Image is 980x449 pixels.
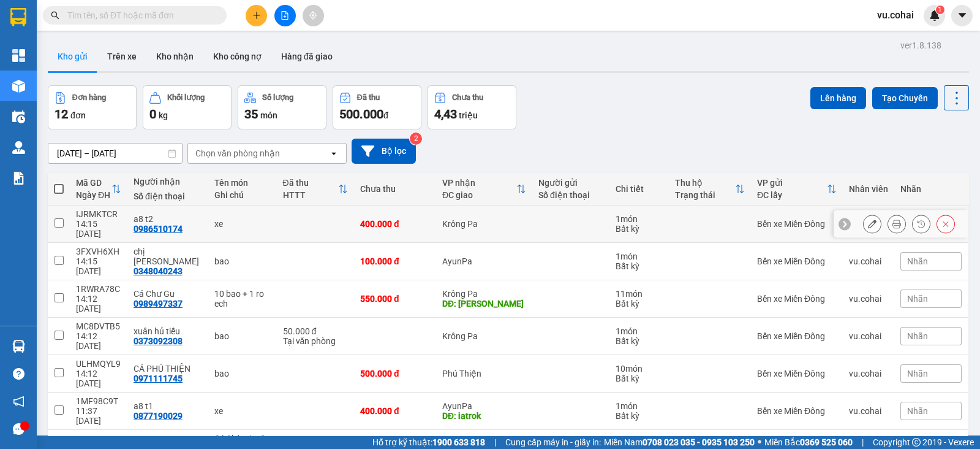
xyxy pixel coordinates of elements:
div: Chi tiết [616,184,662,194]
div: Krông Pa [442,331,526,341]
strong: 0708 023 035 - 0935 103 250 [643,437,755,447]
div: VP nhận [442,178,516,188]
div: 1 món [616,326,662,336]
img: warehouse-icon [12,110,25,123]
div: DĐ: chu gu [442,299,526,309]
div: Tại văn phòng [283,336,348,346]
div: 400.000 đ [360,406,430,416]
div: Bến xe Miền Đông [757,219,837,229]
span: Nhãn [907,256,928,266]
span: Cung cấp máy in - giấy in: [505,436,601,449]
div: Nhãn [900,184,962,194]
div: Cá Chư Gu [134,289,202,299]
div: Đã thu [357,93,380,102]
div: Bến xe Miền Đông [757,294,837,304]
div: HTTT [283,190,338,200]
span: copyright [912,438,921,447]
div: bao [214,369,270,378]
span: Nhãn [907,369,928,378]
div: vu.cohai [849,369,888,378]
div: a8 t1 [134,401,202,411]
div: Bến xe Miền Đông [757,331,837,341]
div: Krông Pa [442,289,526,299]
button: Tạo Chuyến [872,87,938,109]
span: question-circle [13,368,24,380]
div: Chọn văn phòng nhận [195,147,280,159]
div: Nhân viên [849,184,888,194]
button: Kho gửi [48,42,97,71]
div: 100.000 đ [360,256,430,266]
span: Nhãn [907,294,928,304]
div: 1RWRA78C [76,284,121,294]
span: Miền Nam [604,436,755,449]
span: file-add [281,11,289,20]
div: Thu hộ [675,178,735,188]
span: aim [309,11,317,20]
sup: 2 [410,132,422,145]
span: 4,43 [434,107,457,121]
div: 0373092308 [134,336,183,346]
div: ĐC lấy [757,190,827,200]
div: Người nhận [134,177,202,186]
div: chị ly [134,247,202,266]
th: Toggle SortBy [436,173,532,205]
strong: 1900 633 818 [432,437,485,447]
button: Kho nhận [146,42,203,71]
img: warehouse-icon [12,80,25,93]
div: AyunPa [442,256,526,266]
span: ⚪️ [758,440,761,445]
div: Sửa đơn hàng [863,215,881,233]
div: DĐ: iatrok [442,411,526,421]
button: Chưa thu4,43 triệu [428,85,516,129]
div: Đã thu [283,178,338,188]
div: Bất kỳ [616,299,662,309]
button: Khối lượng0kg [143,85,232,129]
span: | [862,436,864,449]
button: caret-down [951,5,973,26]
div: ULHMQYL9 [76,359,121,369]
div: 1 món [616,401,662,411]
button: Kho công nợ [203,42,271,71]
svg: open [329,148,339,158]
div: ĐC giao [442,190,516,200]
div: Khối lượng [167,93,205,102]
div: 3FXVH6XH [76,247,121,256]
div: Trạng thái [675,190,735,200]
div: Ghi chú [214,190,270,200]
sup: 1 [936,6,944,14]
span: Miền Bắc [764,436,853,449]
div: 10 món [616,364,662,374]
div: Bất kỳ [616,224,662,234]
div: AyunPa [442,401,526,411]
span: đ [383,110,388,120]
div: Krông Pa [442,219,526,229]
div: bao [214,256,270,266]
th: Toggle SortBy [669,173,751,205]
div: CÁ PHÚ THIỆN [134,364,202,374]
span: 12 [55,107,68,121]
button: Bộ lọc [352,139,416,164]
div: 50.000 đ [283,326,348,336]
span: caret-down [957,10,968,21]
th: Toggle SortBy [277,173,354,205]
span: plus [252,11,261,20]
span: 35 [244,107,258,121]
div: a8 t2 [134,214,202,224]
input: Select a date range. [48,144,182,163]
div: xuân hủ tiếu [134,326,202,336]
strong: 0369 525 060 [800,437,853,447]
button: Hàng đã giao [271,42,342,71]
button: aim [303,5,324,26]
button: Trên xe [97,42,146,71]
span: notification [13,396,24,407]
div: VP gửi [757,178,827,188]
span: triệu [459,110,478,120]
div: 11:37 [DATE] [76,406,121,426]
div: 11 món [616,289,662,299]
div: Phú Thiện [442,369,526,378]
div: vu.cohai [849,406,888,416]
button: file-add [274,5,296,26]
span: | [494,436,496,449]
div: 550.000 đ [360,294,430,304]
div: 0971111745 [134,374,183,383]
